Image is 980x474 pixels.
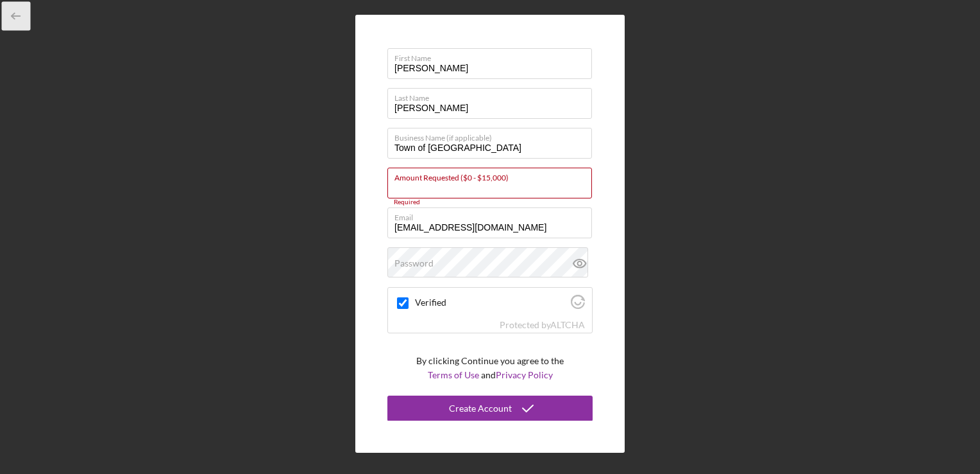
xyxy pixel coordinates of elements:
[394,168,592,182] label: Amount Requested ($0 - $15,000)
[394,49,592,63] label: First Name
[500,320,585,330] div: Protected by
[496,369,553,380] a: Privacy Policy
[394,128,592,143] label: Business Name (if applicable)
[394,208,592,222] label: Email
[387,396,593,421] button: Create Account
[415,297,567,308] label: Verified
[550,319,585,330] a: Visit Altcha.org
[387,198,593,206] div: Required
[394,89,592,103] label: Last Name
[394,258,434,268] label: Password
[428,369,479,380] a: Terms of Use
[416,354,564,383] p: By clicking Continue you agree to the and
[449,396,512,421] div: Create Account
[571,300,585,311] a: Visit Altcha.org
